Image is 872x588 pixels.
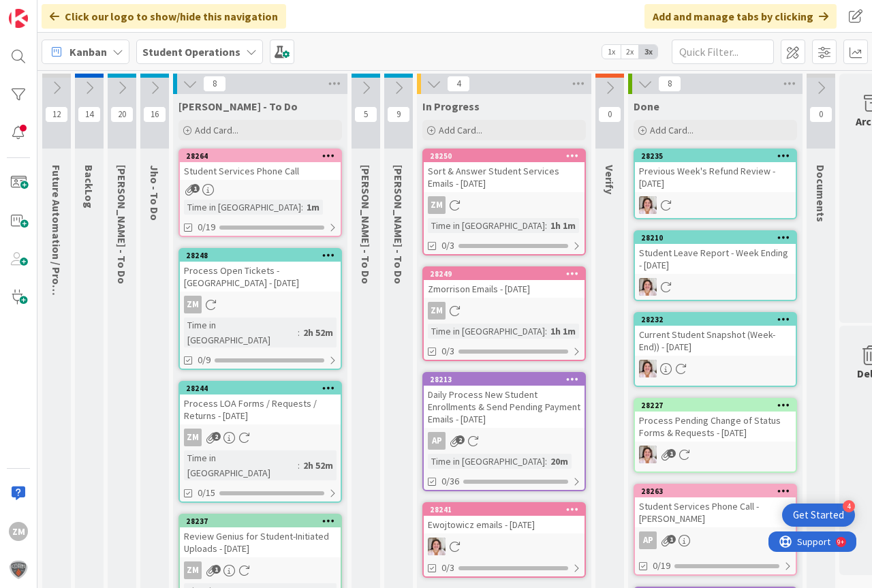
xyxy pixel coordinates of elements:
img: EW [639,278,657,296]
div: 1h 1m [547,218,579,233]
a: 28249Zmorrison Emails - [DATE]ZMTime in [GEOGRAPHIC_DATA]:1h 1m0/3 [422,266,586,361]
div: 28235 [635,150,796,162]
a: 28213Daily Process New Student Enrollments & Send Pending Payment Emails - [DATE]APTime in [GEOGR... [422,372,586,491]
div: ZM [424,196,585,214]
a: 28227Process Pending Change of Status Forms & Requests - [DATE]EW [634,398,797,473]
span: : [298,325,300,340]
div: Process Open Tickets - [GEOGRAPHIC_DATA] - [DATE] [180,262,341,292]
span: 2 [456,435,465,444]
span: Jho - To Do [148,165,161,221]
div: 1h 1m [547,324,579,339]
span: Add Card... [650,124,694,136]
div: 20m [547,454,572,469]
span: In Progress [422,99,480,113]
div: EW [635,278,796,296]
span: Zaida - To Do [178,99,298,113]
div: 28250Sort & Answer Student Services Emails - [DATE] [424,150,585,192]
div: Current Student Snapshot (Week-End)) - [DATE] [635,326,796,356]
div: 28264 [186,151,341,161]
span: 9 [387,106,410,123]
img: EW [639,360,657,377]
div: 2h 52m [300,458,337,473]
div: Get Started [793,508,844,522]
a: 28264Student Services Phone CallTime in [GEOGRAPHIC_DATA]:1m0/19 [178,149,342,237]
div: Time in [GEOGRAPHIC_DATA] [428,324,545,339]
a: 28248Process Open Tickets - [GEOGRAPHIC_DATA] - [DATE]ZMTime in [GEOGRAPHIC_DATA]:2h 52m0/9 [178,248,342,370]
div: AP [635,531,796,549]
div: Student Services Phone Call [180,162,341,180]
div: AP [424,432,585,450]
img: EW [639,196,657,214]
a: 28210Student Leave Report - Week Ending - [DATE]EW [634,230,797,301]
div: 28227 [635,399,796,412]
div: 9+ [69,5,76,16]
span: : [298,458,300,473]
div: 28241 [424,504,585,516]
div: 28235 [641,151,796,161]
span: 1 [667,449,676,458]
img: avatar [9,560,28,579]
span: Future Automation / Process Building [50,165,63,350]
span: 4 [447,76,470,92]
div: 28244Process LOA Forms / Requests / Returns - [DATE] [180,382,341,424]
span: 0/3 [441,561,454,575]
span: 20 [110,106,134,123]
span: Done [634,99,659,113]
div: 28227 [641,401,796,410]
span: : [545,454,547,469]
span: 1x [602,45,621,59]
span: : [545,324,547,339]
div: Zmorrison Emails - [DATE] [424,280,585,298]
div: Student Leave Report - Week Ending - [DATE] [635,244,796,274]
div: 28249Zmorrison Emails - [DATE] [424,268,585,298]
div: Process LOA Forms / Requests / Returns - [DATE] [180,394,341,424]
span: 0/19 [198,220,215,234]
span: 0 [809,106,832,123]
a: 28241Ewojtowicz emails - [DATE]EW0/3 [422,502,586,578]
div: 28213Daily Process New Student Enrollments & Send Pending Payment Emails - [DATE] [424,373,585,428]
div: 28210Student Leave Report - Week Ending - [DATE] [635,232,796,274]
div: 28241 [430,505,585,514]
span: 14 [78,106,101,123]
div: Previous Week's Refund Review - [DATE] [635,162,796,192]
div: 28237 [180,515,341,527]
div: 28210 [635,232,796,244]
div: Sort & Answer Student Services Emails - [DATE] [424,162,585,192]
div: 28263Student Services Phone Call - [PERSON_NAME] [635,485,796,527]
div: 28248 [186,251,341,260]
span: 0/3 [441,238,454,253]
div: 28232Current Student Snapshot (Week-End)) - [DATE] [635,313,796,356]
div: Click our logo to show/hide this navigation [42,4,286,29]
span: Eric - To Do [359,165,373,284]
span: : [301,200,303,215]
div: Open Get Started checklist, remaining modules: 4 [782,504,855,527]
span: Add Card... [195,124,238,136]
div: ZM [184,296,202,313]
div: 28249 [430,269,585,279]
div: 28237Review Genius for Student-Initiated Uploads - [DATE] [180,515,341,557]
span: : [545,218,547,233]
a: 28244Process LOA Forms / Requests / Returns - [DATE]ZMTime in [GEOGRAPHIC_DATA]:2h 52m0/15 [178,381,342,503]
span: 8 [658,76,681,92]
div: 28232 [635,313,796,326]
div: 28213 [424,373,585,386]
div: 28248 [180,249,341,262]
span: 2x [621,45,639,59]
span: 3x [639,45,657,59]
div: 28264 [180,150,341,162]
div: 4 [843,500,855,512]
div: 28263 [635,485,796,497]
div: 28235Previous Week's Refund Review - [DATE] [635,150,796,192]
div: Process Pending Change of Status Forms & Requests - [DATE] [635,412,796,442]
div: 2h 52m [300,325,337,340]
div: 28232 [641,315,796,324]
div: Student Services Phone Call - [PERSON_NAME] [635,497,796,527]
div: 28250 [430,151,585,161]
div: ZM [184,561,202,579]
div: EW [635,360,796,377]
div: ZM [180,429,341,446]
a: 28250Sort & Answer Student Services Emails - [DATE]ZMTime in [GEOGRAPHIC_DATA]:1h 1m0/3 [422,149,586,256]
span: 1 [212,565,221,574]
div: 28237 [186,516,341,526]
div: ZM [180,296,341,313]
